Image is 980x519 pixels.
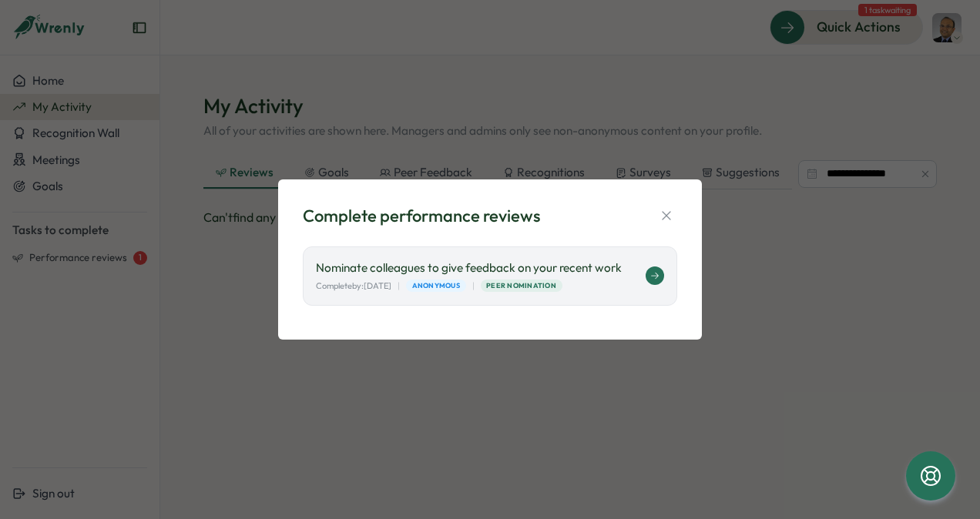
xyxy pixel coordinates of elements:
[303,246,677,306] a: Nominate colleagues to give feedback on your recent work Completeby:[DATE]|Anonymous|Peer Nomination
[412,280,460,291] span: Anonymous
[398,280,400,293] p: |
[316,280,391,293] p: Complete by: [DATE]
[316,259,646,276] p: Nominate colleagues to give feedback on your recent work
[303,204,540,228] div: Complete performance reviews
[472,280,475,293] p: |
[486,280,556,291] span: Peer Nomination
